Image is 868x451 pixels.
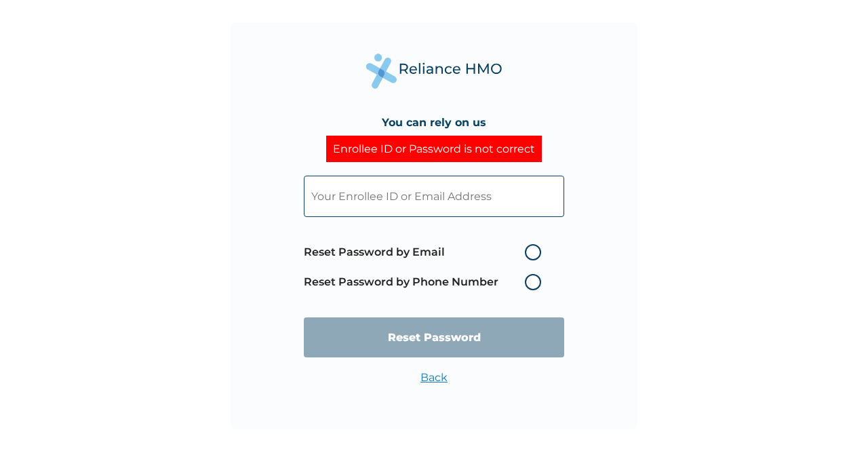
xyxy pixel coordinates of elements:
input: Your Enrollee ID or Email Address [304,176,564,217]
input: Reset Password [304,317,564,357]
div: Enrollee ID or Password is not correct [326,136,542,162]
img: Reliance Health's Logo [366,54,502,88]
label: Reset Password by Phone Number [304,274,548,290]
a: Back [420,371,448,384]
span: Password reset method [304,237,548,297]
label: Reset Password by Email [304,244,548,260]
h4: You can rely on us [382,116,486,129]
